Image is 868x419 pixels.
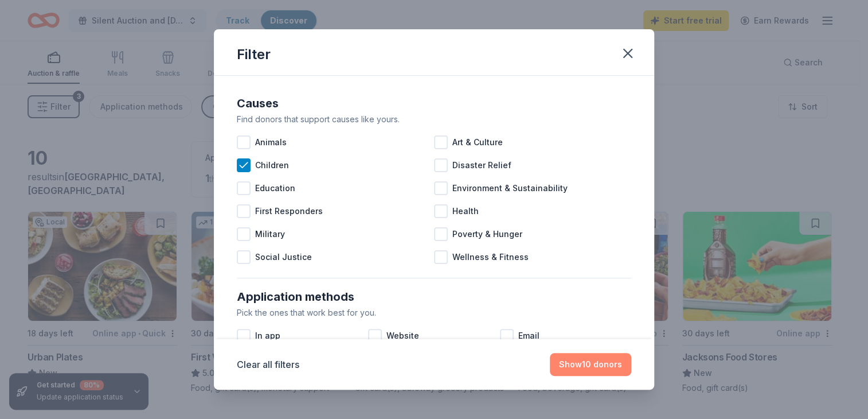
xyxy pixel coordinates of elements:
div: Pick the ones that work best for you. [237,306,631,320]
span: Children [255,158,289,172]
span: In app [255,329,280,343]
span: Social Justice [255,250,312,264]
span: Art & Culture [452,135,503,149]
span: Poverty & Hunger [452,227,522,241]
span: Animals [255,135,287,149]
span: First Responders [255,204,323,218]
span: Wellness & Fitness [452,250,529,264]
div: Find donors that support causes like yours. [237,112,631,126]
span: Education [255,181,295,195]
span: Military [255,227,285,241]
span: Disaster Relief [452,158,511,172]
span: Health [452,204,479,218]
button: Show10 donors [550,353,631,376]
span: Website [386,329,419,343]
button: Clear all filters [237,358,299,371]
div: Filter [237,45,271,64]
div: Causes [237,94,631,112]
span: Email [518,329,539,343]
div: Application methods [237,288,631,306]
span: Environment & Sustainability [452,181,568,195]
